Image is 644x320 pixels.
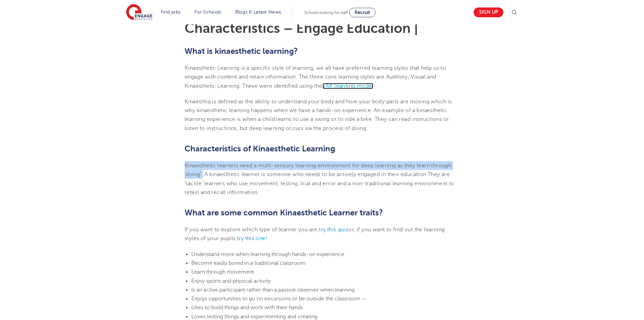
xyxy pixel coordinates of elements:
a: For Schools [194,9,221,15]
span: What are some common Kinaesthetic Learner traits? [185,208,383,217]
span: inaesthetic learning happens when we have a hands-on experience. An example of a kinaesthetic lea... [185,107,449,131]
span: Likes to build things and work with their hands [191,304,303,311]
p: If you want to explore which type of learner you are, or, if you want to find out the learning st... [185,225,459,243]
a: Find jobs [161,9,181,15]
span: Understand more when learning through hands-on experience [191,251,344,257]
span: Kinaesthetic Learning is a specific style of learning, we all have preferred learning styles that... [185,65,446,89]
span: These were identified using the [242,83,322,89]
b: Characteristics of Kinaesthetic Learning [185,144,335,153]
span: Enjoys opportunities to go on excursions or be outside the classroom – [191,296,365,302]
span: Become easily bored in a traditional classroom [191,260,306,266]
span: . [373,83,375,89]
img: Engage Education [126,4,152,21]
a: Sign up [474,7,503,17]
h2: What is kinaesthetic learning? [185,45,459,57]
span: Enjoy sports and physical activity [191,278,271,284]
h1: Learning Styles: Kinaesthetic Learner Characteristics – Engage Education | [185,8,459,35]
a: try this one! [237,235,267,241]
span: Kinaesthetic learners need a multi-sensory learning environment for deep learning as they learn t... [185,163,454,195]
a: Recruit [349,8,376,17]
a: Blogs & Latest News [235,9,281,15]
a: VAK learning model [323,83,373,89]
span: Is an active participant rather than a passive observer when learning [191,287,355,293]
span: Kinaesthia is defined as the ability to understand your body and how your body parts are moving w... [185,99,452,113]
span: Schools looking for staff [304,10,348,15]
a: try this quiz [319,227,348,233]
span: Recruit [355,10,370,15]
span: Learn through movement [191,269,254,275]
span: Loves testing things and experimenting and creating [191,314,317,320]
